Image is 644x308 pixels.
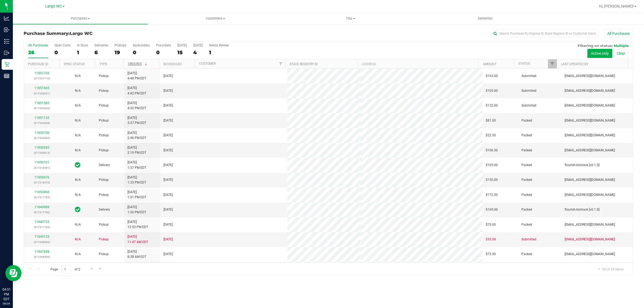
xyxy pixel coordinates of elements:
a: Purchases [13,13,148,24]
span: [DATE] [163,88,173,93]
span: [EMAIL_ADDRESS][DOMAIN_NAME] [565,103,615,108]
span: Customers [148,16,283,21]
a: Status [518,62,530,65]
span: [EMAIL_ADDRESS][DOMAIN_NAME] [565,222,615,227]
span: Largo WC [70,31,93,36]
span: Pickup [99,74,109,79]
a: Scheduled [163,62,182,66]
span: Packed [521,148,532,153]
span: Packed [521,133,532,138]
span: Not Applicable [75,237,81,241]
span: [DATE] 1:26 PM EDT [127,205,146,215]
span: Not Applicable [75,178,81,182]
span: Submitted [521,74,536,79]
p: (317306813) [27,150,57,155]
span: Hi, [PERSON_NAME]! [599,4,634,8]
a: State Registry ID [290,62,318,66]
span: Pickup [99,133,109,138]
p: (317298990) [27,240,57,245]
span: Packed [521,118,532,123]
div: PickUps [115,43,126,47]
span: Page of 2 [46,265,85,273]
span: [DATE] [163,74,173,79]
span: [DATE] 11:47 AM EDT [127,234,148,244]
span: [EMAIL_ADDRESS][DOMAIN_NAME] [565,118,615,123]
span: $169.00 [486,207,498,212]
span: [DATE] [163,207,173,212]
a: Type [100,62,107,66]
span: [EMAIL_ADDRESS][DOMAIN_NAME] [565,252,615,257]
button: N/A [75,252,81,257]
a: 11850101 [34,160,49,164]
span: Filtering on status: [578,43,613,48]
input: 1 [61,265,71,273]
div: Open Carts [54,43,71,47]
inline-svg: Analytics [4,16,9,21]
a: 11850700 [34,131,49,135]
input: Search Purchase ID, Original ID, State Registry ID or Customer Name... [491,30,598,38]
p: (317318479) [27,180,57,185]
inline-svg: Outbound [4,50,9,56]
span: Not Applicable [75,193,81,197]
p: (317317792) [27,210,57,215]
span: Packed [521,192,532,197]
span: [EMAIL_ADDRESS][DOMAIN_NAME] [565,237,615,242]
button: N/A [75,118,81,123]
a: Purchase ID [28,62,48,66]
div: 0 [133,49,150,56]
div: 15 [177,49,187,56]
span: $155.00 [486,177,498,182]
span: Pickup [99,103,109,108]
span: Not Applicable [75,223,81,226]
inline-svg: Reports [4,73,9,79]
span: [EMAIL_ADDRESS][DOMAIN_NAME] [565,74,615,79]
a: 11849722 [34,220,49,224]
button: N/A [75,148,81,153]
span: Submitted [521,237,536,242]
span: Pickup [99,148,109,153]
span: Not Applicable [75,252,81,256]
span: [DATE] 1:33 PM EDT [127,175,146,185]
div: Back-orders [133,43,150,47]
span: $163.60 [486,74,498,79]
button: All Purchases [604,29,633,38]
a: Ordered [128,62,148,66]
span: flourish-biotrack [v0.1.0] [565,163,599,168]
span: Deliveries [471,16,500,21]
div: In Store [77,43,88,47]
a: 11851705 [34,71,49,75]
div: 1 [77,49,88,56]
div: [DATE] [177,43,187,47]
span: Submitted [521,103,536,108]
div: Pre-orders [156,43,171,47]
div: 0 [156,49,171,56]
span: $73.50 [486,252,496,257]
p: (317268396) [27,254,57,259]
span: Pickup [99,88,109,93]
span: Not Applicable [75,148,81,152]
a: 11850060 [34,190,49,194]
span: Not Applicable [75,133,81,137]
span: [DATE] [163,103,173,108]
span: [DATE] [163,118,173,123]
a: Go to the last page [97,265,104,272]
span: flourish-biotrack [v0.1.0] [565,207,599,212]
p: (317318481) [27,165,57,170]
a: Go to the next page [88,265,96,272]
span: In Sync [75,161,80,169]
span: [DATE] 2:46 PM EDT [127,130,146,141]
a: Filter [276,59,285,68]
a: Filter [548,59,557,68]
p: (317344908) [27,120,57,126]
p: 04:51 PM EDT [2,287,10,302]
p: 08/26 [2,302,10,306]
span: Multiple [614,43,629,48]
button: Active only [587,49,612,58]
span: Pickup [99,252,109,257]
span: [DATE] [163,163,173,168]
span: $22.50 [486,133,496,138]
div: 19 [115,49,126,56]
button: N/A [75,177,81,182]
inline-svg: Retail [4,62,9,67]
a: 11849989 [34,205,49,209]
